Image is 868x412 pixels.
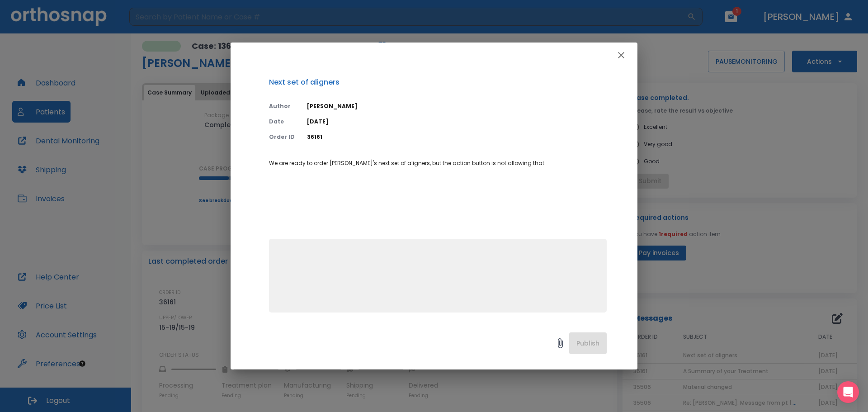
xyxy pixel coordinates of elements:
[269,77,607,88] p: Next set of aligners
[269,159,546,167] span: We are ready to order [PERSON_NAME]'s next set of aligners, but the action button is not allowing...
[307,133,607,141] p: 36161
[269,102,296,110] p: Author
[307,118,607,126] p: [DATE]
[269,118,296,126] p: Date
[307,102,607,110] p: [PERSON_NAME]
[837,381,859,403] div: Open Intercom Messenger
[269,133,296,141] p: Order ID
